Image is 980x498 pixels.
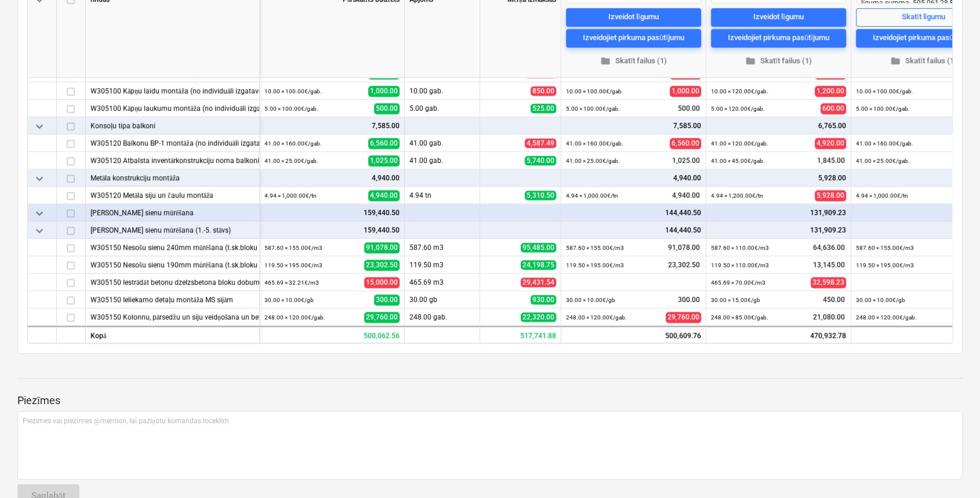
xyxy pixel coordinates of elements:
small: 248.00 × 120.00€ / gab. [856,314,917,321]
small: 41.00 × 160.00€ / gab. [566,140,623,147]
small: 119.50 × 195.00€ / m3 [264,262,322,268]
div: 6,765.00 [711,117,846,135]
small: 10.00 × 120.00€ / gab. [711,88,768,94]
span: folder [890,56,901,66]
div: W305100 Kāpņu laukumu montāža (no individuāli izgatavotiem saliekamā dzelzsbetona elementiem) [90,100,255,117]
span: 1,000.00 [670,86,701,97]
small: 41.00 × 160.00€ / gab. [264,140,322,147]
span: 24,198.75 [521,260,556,270]
span: 850.00 [531,86,556,96]
span: 23,302.50 [667,260,701,270]
div: Nesošo sienu mūrēšana [90,204,255,221]
span: keyboard_arrow_down [32,172,46,186]
small: 5.00 × 100.00€ / gab. [856,106,910,112]
span: keyboard_arrow_down [32,206,46,220]
span: 4,940.00 [671,191,701,201]
div: 159,440.50 [264,221,400,239]
div: Skatīt līgumu [902,10,945,24]
div: 131,909.23 [711,204,846,221]
div: 7,585.00 [264,117,400,135]
small: 5.00 × 120.00€ / gab. [711,106,765,112]
small: 4.94 × 1,000.00€ / tn [856,192,908,199]
small: 4.94 × 1,000.00€ / tn [566,192,618,199]
span: 6,560.00 [368,138,400,149]
small: 41.00 × 160.00€ / gab. [856,140,913,147]
span: 95,485.00 [521,243,556,252]
div: Konsoļu tipa balkoni [90,117,255,134]
span: 1,200.00 [815,86,846,97]
div: W305120 Metāla siju un čaulu montāža [90,187,255,203]
div: 7,585.00 [566,117,701,135]
div: Nesošo sienu mūrēšana (1.-5. stāvs) [90,221,255,238]
span: 29,431.54 [521,278,556,287]
span: 300.00 [374,295,400,306]
small: 30.00 × 10.00€ / gb [856,297,905,303]
span: 29,760.00 [364,312,400,323]
div: 30.00 gb [405,291,480,308]
div: 5,928.00 [711,169,846,187]
small: 30.00 × 10.00€ / gb [566,297,615,303]
span: 4,587.49 [525,139,556,148]
span: Skatīt failus (1) [571,54,696,67]
span: 22,320.00 [521,312,556,322]
small: 5.00 × 100.00€ / gab. [264,106,318,112]
div: Izveidot līgumu [753,10,804,24]
small: 10.00 × 100.00€ / gab. [566,88,623,94]
small: 587.60 × 155.00€ / m3 [264,245,322,251]
small: 10.00 × 100.00€ / gab. [856,88,913,94]
button: Izveidojiet pirkuma pasūtījumu [566,28,701,47]
div: Izveidojiet pirkuma pasūtījumu [728,31,829,45]
span: 5,740.00 [525,156,556,165]
small: 41.00 × 25.00€ / gab. [566,158,620,164]
div: 131,909.23 [711,221,846,239]
div: 4,940.00 [566,169,701,187]
div: Izveidojiet pirkuma pasūtījumu [873,31,974,45]
div: 41.00 gab. [405,152,480,169]
div: W305150 Nesošu sienu 190mm mūrēšana (t.sk.bloku pārsedzes, instrumenti 10EUR/m3) [90,256,255,273]
div: 4,940.00 [264,169,400,187]
span: folder [745,56,756,66]
div: 587.60 m3 [405,239,480,256]
div: 159,440.50 [264,204,400,221]
span: 525.00 [531,104,556,113]
span: folder [600,56,611,66]
div: 248.00 gab. [405,308,480,326]
span: 4,920.00 [815,138,846,149]
div: W305100 Kāpņu laidu montāža (no individuāli izgatavotiem saliekamā dzelzsbetona elementiem) [90,82,255,99]
small: 587.60 × 155.00€ / m3 [856,245,914,251]
span: 23,302.50 [364,260,400,271]
span: 91,078.00 [667,243,701,253]
span: 5,928.00 [815,190,846,201]
small: 248.00 × 85.00€ / gab. [711,314,768,321]
span: 91,078.00 [364,242,400,253]
small: 41.00 × 25.00€ / gab. [856,158,910,164]
button: Skatīt failus (1) [566,52,701,70]
span: 500.00 [374,103,400,114]
span: keyboard_arrow_down [32,224,46,238]
div: Izveidojiet pirkuma pasūtījumu [583,31,684,45]
span: 4,940.00 [368,190,400,201]
small: 10.00 × 100.00€ / gab. [264,88,322,94]
iframe: Chat Widget [922,442,980,498]
span: 1,845.00 [816,156,846,166]
span: 600.00 [821,103,846,114]
span: keyboard_arrow_down [32,119,46,133]
small: 587.60 × 155.00€ / m3 [566,245,624,251]
div: 500,609.76 [561,326,706,343]
span: 1,025.00 [368,155,400,166]
div: 517,741.88 [480,326,561,343]
div: 5.00 gab. [405,100,480,117]
div: 144,440.50 [566,204,701,221]
small: 30.00 × 10.00€ / gb [264,297,314,303]
div: 4.94 tn [405,187,480,204]
small: 5.00 × 100.00€ / gab. [566,106,620,112]
span: 29,760.00 [666,312,701,323]
div: W305150 Kolonnu, pārsedžu un siju veidņošana un betonēšana [90,308,255,325]
span: 64,636.00 [812,243,846,253]
span: 1,300.00 [670,68,701,79]
div: 144,440.50 [566,221,701,239]
span: 21,080.00 [812,312,846,322]
div: 41.00 gab. [405,135,480,152]
button: Izveidot līgumu [566,8,701,26]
